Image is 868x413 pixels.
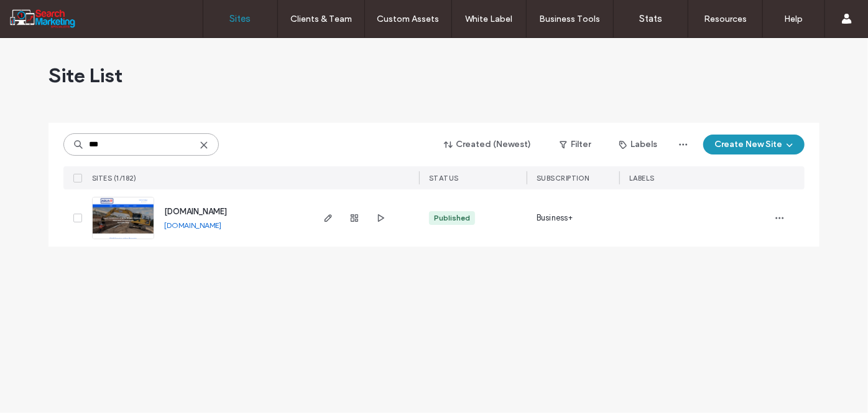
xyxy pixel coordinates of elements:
[164,207,227,216] a: [DOMAIN_NAME]
[629,174,655,183] span: LABELS
[540,14,601,24] label: Business Tools
[429,174,459,183] span: STATUS
[466,14,513,24] label: White Label
[547,135,603,154] button: Filter
[290,14,352,24] label: Clients & Team
[704,14,747,24] label: Resources
[377,14,440,24] label: Custom Assets
[537,174,589,183] span: SUBSCRIPTION
[28,9,53,20] span: Help
[48,63,122,88] span: Site List
[537,212,573,224] span: Business+
[92,174,137,183] span: SITES (1/182)
[434,212,470,224] div: Published
[433,135,542,154] button: Created (Newest)
[785,14,803,24] label: Help
[230,13,251,24] label: Sites
[639,13,662,24] label: Stats
[703,135,805,154] button: Create New Site
[164,221,221,230] a: [DOMAIN_NAME]
[608,135,668,154] button: Labels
